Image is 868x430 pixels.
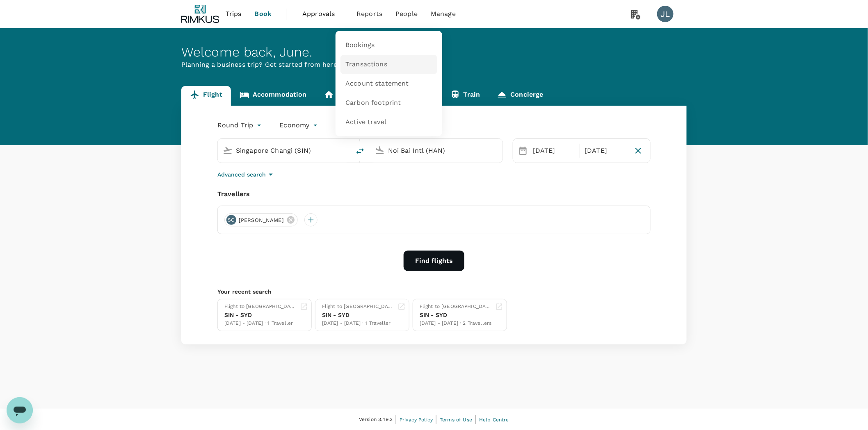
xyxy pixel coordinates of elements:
[345,79,409,88] span: Account statement
[224,319,297,328] div: [DATE] - [DATE] · 1 Traveller
[340,55,437,74] a: Transactions
[420,311,492,319] div: SIN - SYD
[236,144,333,157] input: Depart from
[7,397,33,423] iframe: Button to launch messaging window
[322,319,394,328] div: [DATE] - [DATE] · 1 Traveller
[340,93,437,113] a: Carbon footprint
[181,60,687,70] p: Planning a business trip? Get started from here.
[442,86,489,106] a: Train
[388,144,485,157] input: Going to
[280,119,320,132] div: Economy
[489,86,552,106] a: Concierge
[345,149,346,151] button: Open
[431,9,456,19] span: Manage
[530,143,578,159] div: [DATE]
[340,113,437,132] a: Active travel
[359,416,393,424] span: Version 3.49.2
[440,415,472,424] a: Terms of Use
[400,417,433,423] span: Privacy Policy
[420,303,492,311] div: Flight to [GEOGRAPHIC_DATA]
[315,86,378,106] a: Long stay
[217,189,651,199] div: Travellers
[345,60,387,69] span: Transactions
[217,287,651,296] p: Your recent search
[322,311,394,319] div: SIN - SYD
[440,417,472,423] span: Terms of Use
[217,119,263,132] div: Round Trip
[224,303,297,311] div: Flight to [GEOGRAPHIC_DATA]
[345,118,386,127] span: Active travel
[224,311,297,319] div: SIN - SYD
[581,143,629,159] div: [DATE]
[356,9,382,19] span: Reports
[400,415,433,424] a: Privacy Policy
[255,9,272,19] span: Book
[234,216,289,224] span: [PERSON_NAME]
[345,41,375,50] span: Bookings
[226,215,236,225] div: SO
[181,86,231,106] a: Flight
[231,86,315,106] a: Accommodation
[340,74,437,93] a: Account statement
[217,170,266,179] p: Advanced search
[340,36,437,55] a: Bookings
[657,6,674,22] div: JL
[395,9,418,19] span: People
[420,319,492,328] div: [DATE] - [DATE] · 2 Travellers
[479,415,509,424] a: Help Centre
[497,149,498,151] button: Open
[350,141,370,161] button: delete
[226,9,242,19] span: Trips
[302,9,343,19] span: Approvals
[479,417,509,423] span: Help Centre
[345,98,401,108] span: Carbon footprint
[322,303,394,311] div: Flight to [GEOGRAPHIC_DATA]
[217,170,276,179] button: Advanced search
[224,213,298,226] div: SO[PERSON_NAME]
[404,251,464,271] button: Find flights
[181,5,219,23] img: Rimkus SG Pte. Ltd.
[181,45,687,60] div: Welcome back , June .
